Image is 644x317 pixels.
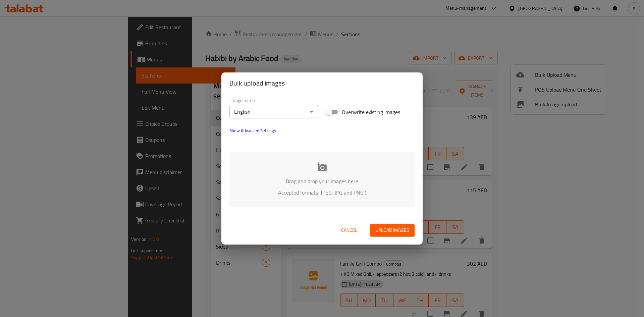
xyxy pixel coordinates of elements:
p: Accepted formats (JPEG, JPG and PNG ) [239,189,405,197]
p: Drag and drop your images here [239,177,405,185]
button: show more [225,122,280,139]
button: Upload images [370,224,415,236]
div: English [229,105,318,118]
span: Overwrite existing images [342,108,400,116]
button: Cancel [338,224,360,236]
span: Upload images [375,226,409,234]
span: Show Advanced Settings [229,126,276,135]
span: Cancel [341,226,357,234]
h2: Bulk upload images [229,78,415,89]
